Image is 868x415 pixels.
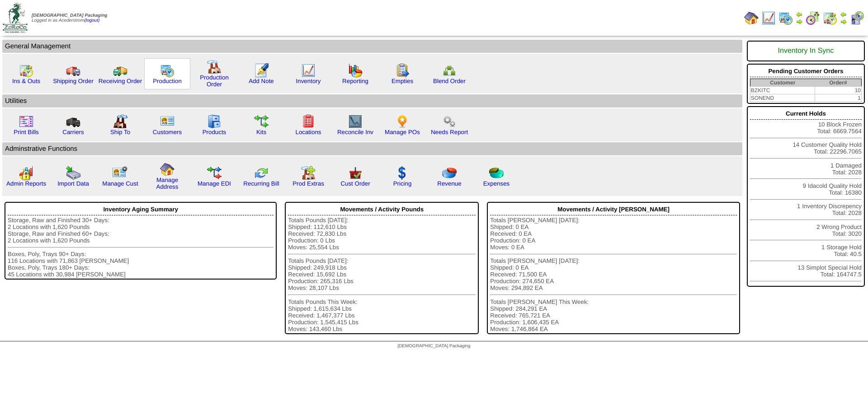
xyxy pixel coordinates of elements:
a: Manage EDI [198,180,231,187]
img: network.png [442,63,457,78]
a: Locations [295,129,321,135]
img: pie_chart.png [442,166,457,180]
td: SONEND [750,94,815,102]
img: factory.gif [207,60,222,74]
img: truck3.gif [66,114,80,129]
img: orders.gif [254,63,269,78]
a: Production [153,78,182,84]
a: Needs Report [431,129,468,135]
div: Totals [PERSON_NAME] [DATE]: Shipped: 0 EA Received: 0 EA Production: 0 EA Moves: 0 EA Totals [PE... [490,217,737,332]
a: Production Order [200,74,229,88]
a: Carriers [62,129,84,135]
img: import.gif [66,166,80,180]
a: Print Bills [14,129,39,135]
img: truck.gif [66,63,80,78]
img: edi.gif [207,166,222,180]
img: graph2.png [19,166,33,180]
td: General Management [2,40,742,53]
img: calendarblend.gif [806,11,820,25]
a: Expenses [483,180,510,187]
img: calendarinout.gif [823,11,837,25]
img: invoice2.gif [19,114,33,129]
img: home.gif [744,11,759,25]
div: Inventory In Sync [750,42,862,60]
a: Blend Order [433,78,466,84]
img: cust_order.png [348,166,363,180]
th: Customer [750,79,815,87]
a: Manage POs [385,129,420,135]
a: Prod Extras [292,180,324,187]
div: Movements / Activity [PERSON_NAME] [490,204,737,215]
img: line_graph.gif [301,63,316,78]
div: Pending Customer Orders [750,65,862,77]
div: Totals Pounds [DATE]: Shipped: 112,610 Lbs Received: 72,830 Lbs Production: 0 Lbs Moves: 25,554 L... [288,217,476,332]
img: line_graph.gif [761,11,776,25]
a: Kits [256,129,266,135]
img: cabinet.gif [207,114,222,129]
img: calendarcustomer.gif [850,11,864,25]
a: Customers [153,129,182,135]
img: line_graph2.gif [348,114,363,129]
img: arrowright.gif [840,18,847,25]
a: Add Note [249,78,274,84]
a: Manage Address [156,177,179,190]
img: prodextras.gif [301,166,316,180]
img: calendarprod.gif [160,63,175,78]
div: Current Holds [750,108,862,120]
img: calendarprod.gif [778,11,793,25]
img: home.gif [160,162,175,177]
a: Ship To [110,129,130,135]
img: workflow.png [442,114,457,129]
a: Import Data [57,180,89,187]
img: customers.gif [160,114,175,129]
span: [DEMOGRAPHIC_DATA] Packaging [32,13,107,18]
a: Reconcile Inv [337,129,373,135]
img: calendarinout.gif [19,63,33,78]
td: 10 [815,87,862,94]
a: Reporting [342,78,368,84]
a: (logout) [84,18,99,23]
img: arrowleft.gif [840,11,847,18]
td: BZKITC [750,87,815,94]
div: 10 Block Frozen Total: 6669.7564 14 Customer Quality Hold Total: 22296.7065 1 Damaged Total: 2028... [747,106,865,287]
span: [DEMOGRAPHIC_DATA] Packaging [397,344,470,349]
img: locations.gif [301,114,316,129]
img: po.png [395,114,410,129]
span: Logged in as Acederstrom [32,13,107,23]
a: Ins & Outs [12,78,40,84]
img: managecust.png [112,166,129,180]
div: Movements / Activity Pounds [288,204,476,215]
a: Products [203,129,226,135]
img: graph.gif [348,63,363,78]
th: Order# [815,79,862,87]
a: Shipping Order [53,78,94,84]
td: 1 [815,94,862,102]
a: Pricing [393,180,412,187]
img: arrowleft.gif [796,11,803,18]
img: reconcile.gif [254,166,269,180]
img: arrowright.gif [796,18,803,25]
img: pie_chart2.png [489,166,504,180]
a: Empties [392,78,413,84]
img: truck2.gif [113,63,127,78]
a: Cust Order [340,180,370,187]
a: Recurring Bill [243,180,279,187]
td: Utilities [2,94,742,107]
img: workorder.gif [395,63,410,78]
a: Inventory [296,78,321,84]
img: factory2.gif [113,114,127,129]
td: Adminstrative Functions [2,142,742,155]
img: workflow.gif [254,114,269,129]
a: Revenue [437,180,461,187]
div: Storage, Raw and Finished 30+ Days: 2 Locations with 1,620 Pounds Storage, Raw and Finished 60+ D... [8,217,274,278]
img: dollar.gif [395,166,410,180]
a: Manage Cust [102,180,138,187]
img: zoroco-logo-small.webp [3,3,28,33]
a: Receiving Order [99,78,142,84]
a: Admin Reports [6,180,46,187]
div: Inventory Aging Summary [8,204,274,215]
